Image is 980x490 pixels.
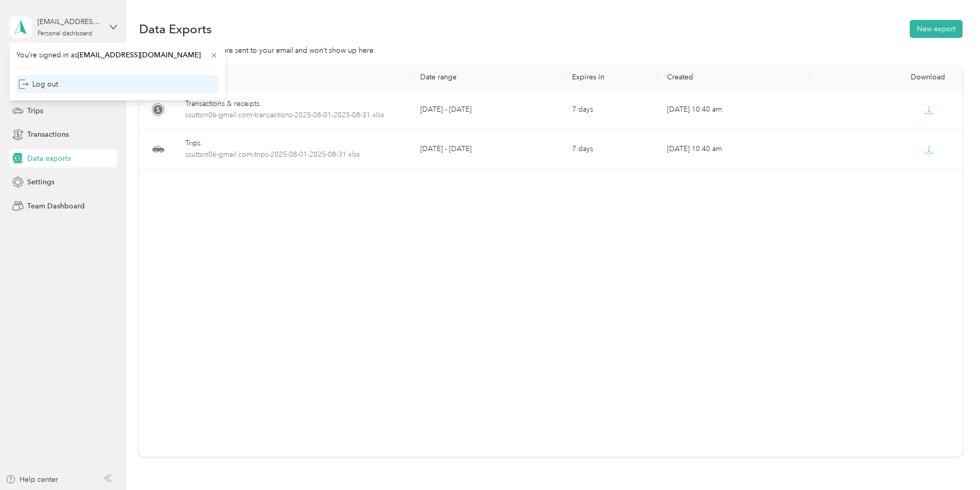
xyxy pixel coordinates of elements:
div: Personal dashboard [37,31,92,37]
span: Data exports [27,153,71,164]
div: Downloads from Reports are sent to your email and won’t show up here. [139,45,963,56]
td: [DATE] - [DATE] [412,90,564,130]
button: New export [910,20,963,38]
span: ssutton06-gmail.com-trips-2025-08-01-2025-08-31.xlsx [185,149,404,160]
td: 7 days [564,90,659,130]
span: You’re signed in as [16,50,218,60]
td: [DATE] 10:40 am [659,90,811,130]
th: Export type [177,65,412,90]
th: Created [659,65,811,90]
span: [EMAIL_ADDRESS][DOMAIN_NAME] [77,51,201,59]
div: Transactions & receipts [185,98,404,110]
h1: Data Exports [139,24,212,34]
div: Trips [185,138,404,149]
span: ssutton06-gmail.com-transactions-2025-08-01-2025-08-31.xlsx [185,110,404,121]
div: Log out [18,79,58,90]
td: [DATE] - [DATE] [412,130,564,169]
td: [DATE] 10:40 am [659,130,811,169]
span: Team Dashboard [27,201,85,211]
td: 7 days [564,130,659,169]
th: Expires in [564,65,659,90]
iframe: Everlance-gr Chat Button Frame [923,433,980,490]
span: Transactions [27,129,69,140]
th: Date range [412,65,564,90]
div: Download [819,73,954,81]
span: Settings [27,177,54,187]
button: Help center [6,474,58,485]
span: Trips [27,105,43,116]
div: [EMAIL_ADDRESS][DOMAIN_NAME] [37,16,102,27]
